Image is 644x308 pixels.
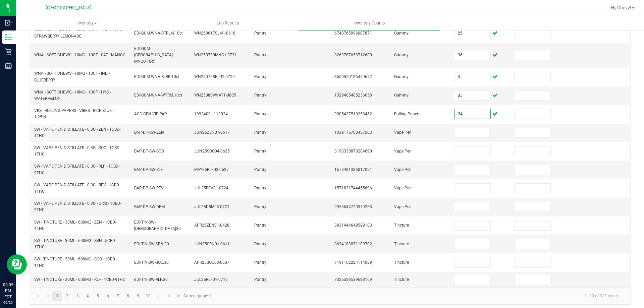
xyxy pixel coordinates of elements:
span: WN250728BLU1-0729 [194,74,235,79]
inline-svg: Retail [5,48,12,55]
span: 9905427510253452 [334,112,372,116]
a: Page 8 [123,291,133,301]
a: Go to the next page [164,291,174,301]
span: Inventory [16,20,157,26]
span: SW - TINCTURE - 30ML - 600MG - RLF - 1CBD-9THC [34,277,125,282]
span: Pantry [254,186,266,190]
span: WN250804WAT1-0805 [194,93,236,98]
span: Tincture [394,223,409,228]
span: Hi, Chevy! [611,5,631,10]
span: WNA - SOFT CHEWS - 20MG - 10CT - 1CBD-1THC - STRAWBERRY LEMONADE [34,27,124,39]
span: Vape Pen [394,186,412,190]
a: Inventory [16,16,157,30]
span: JUL25REV01-0724 [194,186,228,190]
span: BAP-DP-SW-REV [134,186,164,190]
a: Page 4 [83,291,93,301]
span: SW - TINCTURE - 30ML - 600MG - SOO - 1CBD-1THC [34,257,116,268]
a: Page 7 [113,291,123,301]
span: WNA - SOFT CHEWS - 10MG - 10CT - HYB - WATERMELON [34,90,111,101]
span: SW - TINCTURE - 30ML - 600MG - ZEN - 1CBD-4THC [34,220,116,231]
span: EDI-TIN-SW-RLF.30 [134,277,168,282]
span: WN250617SLM1-0618 [194,31,235,36]
span: JUN25SRN01-0611 [194,242,230,246]
span: Gummy [394,31,409,36]
span: SW - VAPE PEN DISTILLATE - 0.3G - ZEN - 1CBD-4THC [34,127,120,138]
inline-svg: Inventory [5,34,12,41]
span: 1992409 - 112024 [194,112,228,116]
span: Pantry [254,242,266,246]
span: [GEOGRAPHIC_DATA] [46,5,92,11]
a: Lab Results [157,16,299,30]
span: EDI-TIN-SW-SRN.30 [134,242,169,246]
span: Tincture [394,242,409,246]
span: Vape Pen [394,149,412,153]
span: Vape Pen [394,130,412,135]
span: Gummy [394,74,409,79]
span: Pantry [254,31,266,36]
span: WN250730MNG1-0731 [194,53,237,57]
p: 09/26 [3,300,13,305]
inline-svg: Reports [5,63,12,69]
span: Pantry [254,149,266,153]
span: VBS - ROLLING PAPERS - VIBES - RICE BLUE - 1.25IN [34,108,114,119]
span: Gummy [394,53,409,57]
span: 8263787053712680 [334,53,372,57]
span: EDI-GUM-WNA-WTRM.10ct [134,93,182,98]
span: Tincture [394,260,409,265]
a: Go to the last page [174,291,183,301]
span: SW - VAPE PEN DISTILLATE - 0.3G - SOO - 1CBD-1THC [34,145,120,157]
iframe: Resource center [7,254,27,274]
span: Pantry [254,93,266,98]
span: Pantry [254,204,266,209]
span: Pantry [254,74,266,79]
span: 8634183071189782 [334,242,372,246]
span: Lab Results [208,20,248,26]
span: MAY25RLF03-0527 [194,167,229,172]
span: 9956644720379268 [334,204,372,209]
span: 1329405485236658 [334,93,372,98]
a: Page 11 [154,291,163,301]
span: SW - VAPE PEN DISTILLATE - 0.3G - DRM - 1CBD-9THC [34,201,121,212]
span: EDI-GUM-WNA-BLBR.10ct [134,74,179,79]
span: Go to the next page [166,293,171,299]
span: ACC-GEN-VIB-PAP [134,112,167,116]
a: Inventory Counts [299,16,440,30]
span: Go to the last page [176,293,181,299]
a: Page 2 [62,291,72,301]
a: Page 5 [93,291,103,301]
a: Page 1 [52,291,62,301]
span: APR25SOO03-0507 [194,260,229,265]
span: EDI-TIN-SW-SOO.30 [134,260,169,265]
a: Page 10 [144,291,153,301]
span: EDI-GUM-WNA-STRLM.10ct [134,31,183,36]
span: 3650520186459672 [334,74,372,79]
inline-svg: Inbound [5,19,12,26]
span: 3198338878284690 [334,149,372,153]
span: Gummy [394,93,409,98]
span: SW - VAPE PEN DISTILLATE - 0.3G - REV - 1CBD-1THC [34,183,120,194]
span: 7325329539688169 [334,277,372,282]
span: APR25ZEN01-0428 [194,223,229,228]
span: EDI-GUM-[GEOGRAPHIC_DATA]-MNGO.10ct [134,46,174,64]
span: 1571831744455696 [334,186,372,190]
span: JUN25ZEN01-0617 [194,130,230,135]
span: Vape Pen [394,204,412,209]
span: Inventory Counts [344,20,394,26]
span: Rolling Papers [394,112,420,116]
span: JUN25SOO04-0625 [194,149,230,153]
span: 3931444649529183 [334,223,372,228]
span: Tincture [394,277,409,282]
span: 1678481386017021 [334,167,372,172]
span: 1039176700457203 [334,130,372,135]
span: JUL25DRM03-0721 [194,204,229,209]
span: BAP-DP-SW-SOO [134,149,164,153]
span: Pantry [254,130,266,135]
span: Pantry [254,277,266,282]
span: EDI-TIN-SW-[DEMOGRAPHIC_DATA]30 [134,220,181,231]
span: 6740765996087871 [334,31,372,36]
span: Pantry [254,53,266,57]
span: BAP-DP-SW-ZEN [134,130,164,135]
span: Pantry [254,167,266,172]
kendo-pager-info: 1 - 20 of 313 items [215,291,623,302]
span: Pantry [254,260,266,265]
